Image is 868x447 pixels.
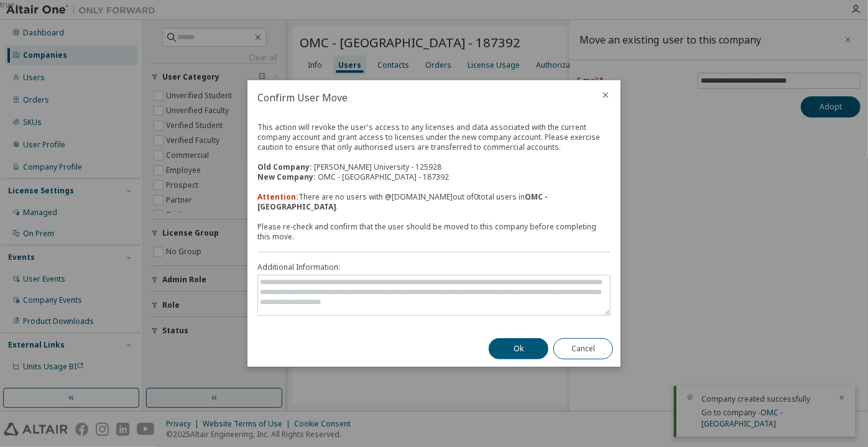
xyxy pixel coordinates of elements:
[257,172,316,182] b: New Company:
[257,162,312,172] b: Old Company:
[257,191,298,202] b: Attention:
[601,90,611,100] button: close
[247,80,591,115] h2: Confirm User Move
[257,192,611,242] div: There are no users with @ [DOMAIN_NAME] out of 0 total users in . Please re-check and confirm tha...
[553,338,613,359] button: Cancel
[489,338,548,359] button: Ok
[257,122,611,182] div: This action will revoke the user's access to any licenses and data associated with the current co...
[257,262,611,272] label: Additional Information:
[257,191,548,212] strong: OMC - [GEOGRAPHIC_DATA]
